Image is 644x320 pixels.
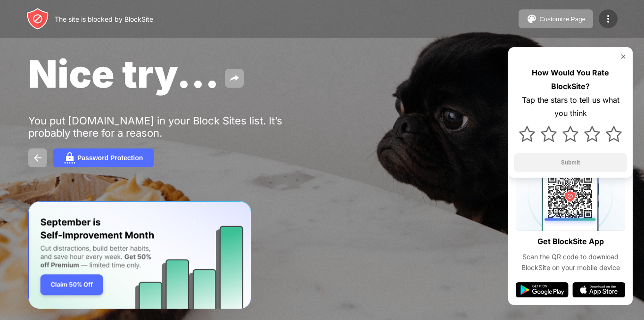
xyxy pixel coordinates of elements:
img: pallet.svg [526,13,537,25]
button: Customize Page [519,9,593,28]
img: header-logo.svg [26,8,49,30]
img: app-store.svg [572,282,625,297]
div: Customize Page [539,16,586,23]
div: Scan the QR code to download BlockSite on your mobile device [516,252,625,273]
img: star.svg [541,126,557,142]
button: Submit [514,153,627,172]
div: Tap the stars to tell us what you think [514,93,627,121]
img: rate-us-close.svg [619,53,627,60]
img: back.svg [32,152,43,164]
div: You put [DOMAIN_NAME] in your Block Sites list. It’s probably there for a reason. [28,115,320,139]
img: google-play.svg [516,282,569,297]
img: star.svg [519,126,535,142]
img: star.svg [606,126,622,142]
img: share.svg [229,73,240,84]
img: star.svg [562,126,578,142]
button: Password Protection [53,148,154,167]
span: Nice try... [28,51,219,97]
div: How Would You Rate BlockSite? [514,66,627,93]
img: menu-icon.svg [603,13,614,25]
div: The site is blocked by BlockSite [55,15,153,23]
div: Password Protection [77,154,143,162]
img: password.svg [64,152,75,164]
div: Get BlockSite App [537,235,604,248]
img: star.svg [584,126,600,142]
iframe: Banner [28,201,251,309]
